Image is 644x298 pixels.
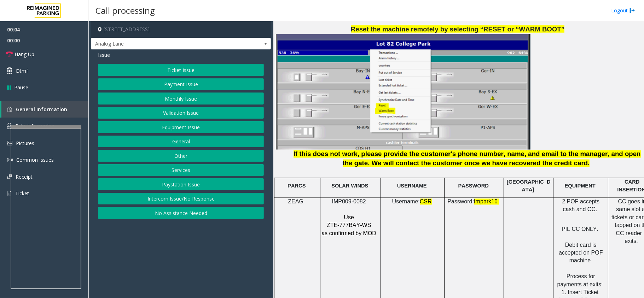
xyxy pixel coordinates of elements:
span: 2 POF accepts cash and CC. [562,199,599,213]
img: 'icon' [7,157,13,163]
span: IMP009-0082 [332,199,366,205]
button: Validation Issue [98,107,264,119]
span: PARCS [288,183,306,189]
span: We will contact the customer once we have recovered the credit card. [372,160,590,167]
span: Pause [14,84,28,91]
span: Issue [98,51,110,59]
button: General [98,136,264,148]
span: impark10 [474,198,498,205]
span: PIL CC ONLY. [562,226,598,232]
img: 'icon' [7,174,12,179]
button: Intercom Issue/No Response [98,193,264,205]
span: Hang Up [14,50,34,58]
img: logout [630,7,635,14]
span: Rate Information [15,123,54,129]
span: PASSWORD [458,183,489,189]
h3: Call processing [92,2,158,19]
span: Debit card is accepted on POF machine [559,242,603,264]
span: USERNAME [397,183,427,189]
button: Services [98,164,264,176]
span: ZTE-777BAY-WS [327,222,371,228]
h4: [STREET_ADDRESS] [91,21,271,38]
span: General Information [16,106,67,113]
span: Process for payments at exits: [557,274,603,287]
img: 'icon' [7,107,12,112]
button: Monthly Issue [98,93,264,105]
button: Other [98,150,264,162]
button: Payment Issue [98,78,264,90]
span: CSR [420,199,432,205]
span: SOLAR WINDS [331,183,368,189]
span: Username: [392,199,420,205]
button: Paystation Issue [98,178,264,190]
span: If this does not work, please provide the customer's phone number, name, and email to the manager... [294,150,641,167]
button: Ticket Issue [98,64,264,76]
img: 'icon' [7,141,12,145]
span: as confirmed by MOD [321,231,376,237]
img: 'icon' [7,123,12,129]
button: No Assistance Needed [98,207,264,219]
span: Dtmf [16,67,28,74]
span: Password: [447,199,474,205]
img: 6a5207beee5048beaeece4d904780550.jpg [276,34,530,150]
a: Logout [611,7,635,14]
span: Use [344,215,354,221]
span: [GEOGRAPHIC_DATA] [507,179,551,193]
span: ZEAG [288,199,303,205]
img: 'icon' [7,190,12,197]
span: Analog Lane [91,38,235,49]
span: 1. Insert Ticket [562,290,599,296]
a: General Information [1,101,88,118]
span: EQUIPMENT [565,183,596,189]
button: Equipment Issue [98,121,264,133]
span: Reset the machine remotely by selecting “RESET or “WARM BOOT” [351,25,564,33]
